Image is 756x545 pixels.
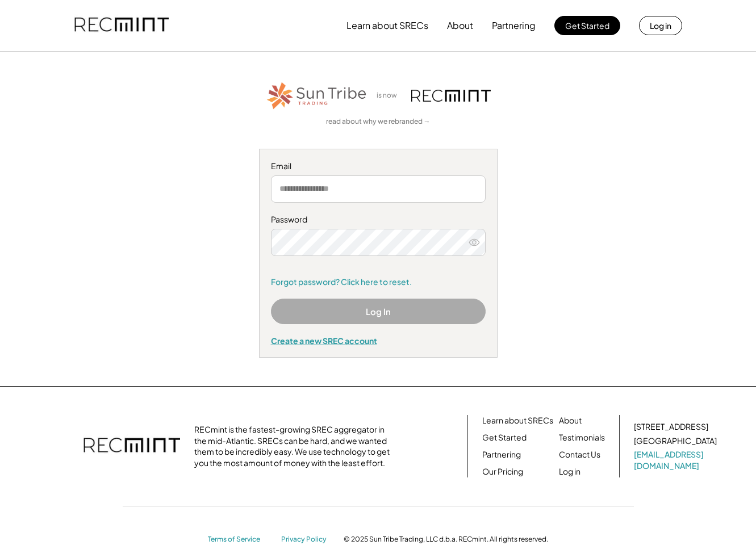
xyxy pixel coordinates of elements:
div: is now [374,91,406,100]
a: Contact Us [559,449,600,460]
a: About [559,415,582,426]
a: Partnering [482,449,521,460]
button: Log in [639,16,682,35]
a: Log in [559,466,580,477]
button: Get Started [554,16,620,35]
img: recmint-logotype%403x.png [83,426,180,466]
img: recmint-logotype%403x.png [74,6,169,45]
a: Forgot password? Click here to reset. [271,276,486,288]
div: [STREET_ADDRESS] [634,421,708,433]
a: Privacy Policy [281,535,332,544]
div: Password [271,214,486,225]
a: Testimonials [559,432,605,443]
button: Partnering [492,14,536,37]
img: recmint-logotype%403x.png [411,90,491,102]
div: Create a new SREC account [271,336,486,346]
a: Learn about SRECs [482,415,553,426]
a: read about why we rebranded → [326,117,431,127]
button: Learn about SRECs [346,14,428,37]
a: [EMAIL_ADDRESS][DOMAIN_NAME] [634,449,719,471]
button: Log In [271,299,486,324]
button: About [447,14,473,37]
img: STT_Horizontal_Logo%2B-%2BColor.png [266,80,368,111]
div: RECmint is the fastest-growing SREC aggregator in the mid-Atlantic. SRECs can be hard, and we wan... [194,424,396,468]
div: [GEOGRAPHIC_DATA] [634,435,717,447]
a: Terms of Service [208,535,270,544]
a: Get Started [482,432,527,443]
a: Our Pricing [482,466,523,477]
div: Email [271,161,486,172]
div: © 2025 Sun Tribe Trading, LLC d.b.a. RECmint. All rights reserved. [344,535,548,544]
